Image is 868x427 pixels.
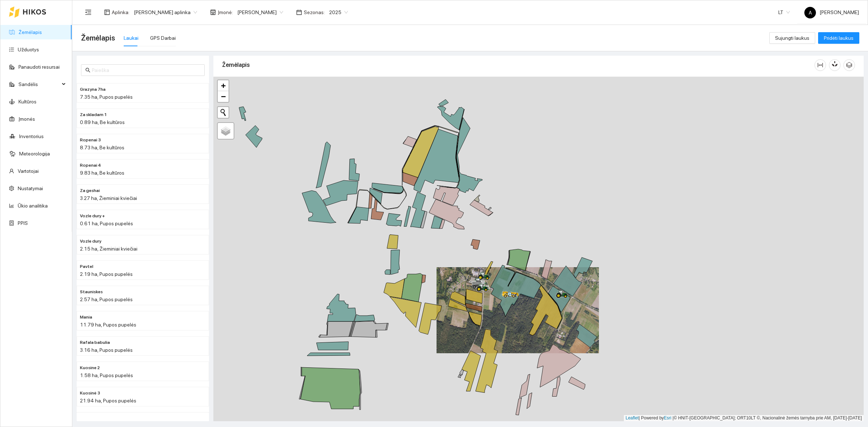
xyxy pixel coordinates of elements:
[18,64,60,70] a: Panaudoti resursai
[134,7,197,18] span: Jerzy Gvozdovicz aplinka
[775,34,809,42] span: Sujungti laukus
[329,7,348,18] span: 2025
[104,9,110,15] span: layout
[19,151,50,157] a: Meteorologija
[85,9,92,16] span: menu-fold
[92,66,200,74] input: Paieška
[218,107,229,118] button: Initiate a new search
[80,398,136,403] span: 21.94 ha, Pupos pupelės
[80,145,124,150] span: 8.73 ha, Be kultūros
[815,62,826,68] span: column-width
[304,8,325,16] span: Sezonas :
[80,187,100,194] span: Za geshai
[218,91,229,102] a: Zoom out
[80,289,103,295] span: Stauniskes
[150,34,176,42] div: GPS Darbai
[80,263,93,270] span: Pavtel
[210,9,216,15] span: shop
[80,170,124,176] span: 9.83 ha, Be kultūros
[80,339,110,346] span: Rafala babulia
[80,111,107,118] span: Za skladam 1
[18,220,28,226] a: PPIS
[818,35,859,41] a: Pridėti laukus
[18,29,42,35] a: Žemėlapis
[769,32,815,44] button: Sujungti laukus
[814,59,826,71] button: column-width
[809,7,812,18] span: A
[80,390,100,397] span: Kuosinė 3
[80,246,137,252] span: 2.15 ha, Žieminiai kviečiai
[80,364,100,371] span: Kuosine 2
[80,94,133,100] span: 7.35 ha, Pupos pupelės
[80,271,133,277] span: 2.19 ha, Pupos pupelės
[237,7,283,18] span: Jerzy Gvozdovič
[18,77,60,91] span: Sandėlis
[769,35,815,41] a: Sujungti laukus
[18,47,39,52] a: Užduotys
[664,415,672,420] a: Esri
[85,68,90,73] span: search
[80,221,133,226] span: 0.61 ha, Pupos pupelės
[80,86,106,93] span: Grazyna 7ha
[18,203,48,209] a: Ūkio analitika
[112,8,129,16] span: Aplinka :
[80,322,136,328] span: 11.79 ha, Pupos pupelės
[80,296,133,302] span: 2.57 ha, Pupos pupelės
[80,372,133,378] span: 1.58 ha, Pupos pupelės
[81,5,95,20] button: menu-fold
[624,415,864,421] div: | Powered by © HNIT-[GEOGRAPHIC_DATA]; ORT10LT ©, Nacionalinė žemės tarnyba prie AM, [DATE]-[DATE]
[80,347,133,353] span: 3.16 ha, Pupos pupelės
[818,32,859,44] button: Pridėti laukus
[18,168,39,174] a: Vartotojai
[778,7,790,18] span: LT
[218,123,234,139] a: Layers
[221,92,226,101] span: −
[80,195,137,201] span: 3.27 ha, Žieminiai kviečiai
[80,137,101,144] span: Ropenai 3
[296,9,302,15] span: calendar
[80,213,105,219] span: Vozle dury +
[80,119,125,125] span: 0.89 ha, Be kultūros
[18,185,43,191] a: Nustatymai
[626,415,639,420] a: Leaflet
[218,8,233,16] span: Įmonė :
[80,162,101,169] span: Ropenai 4
[124,34,139,42] div: Laukai
[673,415,674,420] span: |
[18,116,35,122] a: Įmonės
[221,81,226,90] span: +
[222,55,814,75] div: Žemėlapis
[824,34,854,42] span: Pridėti laukus
[80,314,92,321] span: Mania
[19,133,44,139] a: Inventorius
[218,80,229,91] a: Zoom in
[18,99,37,104] a: Kultūros
[804,9,859,15] span: [PERSON_NAME]
[80,238,101,245] span: Vozle dury
[81,32,115,44] span: Žemėlapis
